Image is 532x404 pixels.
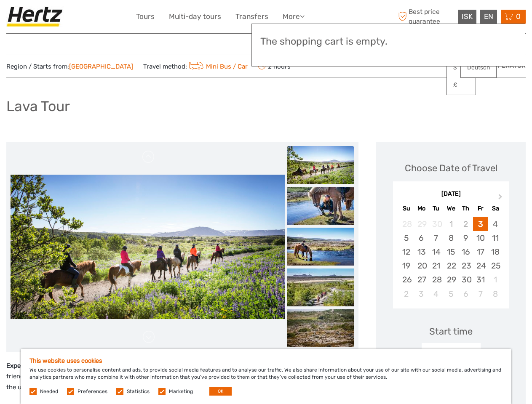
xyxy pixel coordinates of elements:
[461,60,496,75] a: Deutsch
[473,273,488,287] div: Choose Friday, October 31st, 2025
[235,11,268,23] a: Transfers
[414,203,429,214] div: Mo
[169,388,193,395] label: Marketing
[287,187,354,225] img: c785db72cb354a3c98deba6e1d2bc21d_slider_thumbnail.jpg
[209,387,232,396] button: OK
[287,146,354,184] img: d4d99d4a0fac4cc98db1c3469401fa23_slider_thumbnail.jpg
[414,287,429,301] div: Choose Monday, November 3rd, 2025
[422,343,481,362] div: 14:00
[399,217,414,231] div: Not available Sunday, September 28th, 2025
[11,175,285,319] img: d4d99d4a0fac4cc98db1c3469401fa23_main_slider.jpg
[447,60,476,75] a: $
[444,287,458,301] div: Choose Wednesday, November 5th, 2025
[488,203,503,214] div: Sa
[6,361,358,393] p: Our friendly horses and specially trained guides will take you on a ride on excellent riding path...
[29,357,503,364] h5: This website uses cookies
[444,231,458,245] div: Choose Wednesday, October 8th, 2025
[495,192,508,205] button: Next Month
[473,287,488,301] div: Choose Friday, November 7th, 2025
[6,6,66,27] img: Hertz
[488,273,503,287] div: Choose Saturday, November 1st, 2025
[78,388,107,395] label: Preferences
[429,259,444,273] div: Choose Tuesday, October 21st, 2025
[69,63,133,70] a: [GEOGRAPHIC_DATA]
[458,259,473,273] div: Choose Thursday, October 23rd, 2025
[458,245,473,259] div: Choose Thursday, October 16th, 2025
[287,268,354,306] img: 5e103e2afb124c3c9022209fa0a5370e_slider_thumbnail.jpg
[97,13,107,23] button: Open LiveChat chat widget
[473,203,488,214] div: Fr
[429,203,444,214] div: Tu
[6,98,70,115] h1: Lava Tour
[283,11,305,23] a: More
[473,259,488,273] div: Choose Friday, October 24th, 2025
[414,273,429,287] div: Choose Monday, October 27th, 2025
[444,273,458,287] div: Choose Wednesday, October 29th, 2025
[444,245,458,259] div: Choose Wednesday, October 15th, 2025
[458,273,473,287] div: Choose Thursday, October 30th, 2025
[429,231,444,245] div: Choose Tuesday, October 7th, 2025
[187,63,248,70] a: Mini Bus / Car
[488,231,503,245] div: Choose Saturday, October 11th, 2025
[488,245,503,259] div: Choose Saturday, October 18th, 2025
[473,245,488,259] div: Choose Friday, October 17th, 2025
[12,15,95,21] p: We're away right now. Please check back later!
[429,287,444,301] div: Choose Tuesday, November 4th, 2025
[399,231,414,245] div: Choose Sunday, October 5th, 2025
[414,231,429,245] div: Choose Monday, October 6th, 2025
[458,231,473,245] div: Choose Thursday, October 9th, 2025
[462,12,473,21] span: ISK
[444,217,458,231] div: Not available Wednesday, October 1st, 2025
[399,245,414,259] div: Choose Sunday, October 12th, 2025
[287,309,354,347] img: 36dc5c1299b74980a8cae0da5ed670ec_slider_thumbnail.jpeg
[414,217,429,231] div: Not available Monday, September 29th, 2025
[488,217,503,231] div: Choose Saturday, October 4th, 2025
[458,287,473,301] div: Choose Thursday, November 6th, 2025
[429,325,473,338] div: Start time
[447,77,476,93] a: £
[260,36,516,48] h3: The shopping cart is empty.
[444,203,458,214] div: We
[488,259,503,273] div: Choose Saturday, October 25th, 2025
[473,231,488,245] div: Choose Friday, October 10th, 2025
[396,7,456,26] span: Best price guarantee
[399,203,414,214] div: Su
[287,228,354,266] img: 3b5e565848e640e58266c170c8ec846d_slider_thumbnail.jpg
[458,203,473,214] div: Th
[444,259,458,273] div: Choose Wednesday, October 22nd, 2025
[458,217,473,231] div: Not available Thursday, October 2nd, 2025
[21,349,511,404] div: We use cookies to personalise content and ads, to provide social media features and to analyse ou...
[480,10,497,24] div: EN
[405,162,497,175] div: Choose Date of Travel
[429,273,444,287] div: Choose Tuesday, October 28th, 2025
[393,190,509,199] div: [DATE]
[399,259,414,273] div: Choose Sunday, October 19th, 2025
[473,217,488,231] div: Choose Friday, October 3rd, 2025
[429,217,444,231] div: Not available Tuesday, September 30th, 2025
[136,11,155,23] a: Tours
[414,245,429,259] div: Choose Monday, October 13th, 2025
[6,362,329,369] strong: Experience the Icelandic horse surrounded by unique nature right outside [GEOGRAPHIC_DATA]’s city...
[399,273,414,287] div: Choose Sunday, October 26th, 2025
[488,287,503,301] div: Choose Saturday, November 8th, 2025
[169,11,221,23] a: Multi-day tours
[399,287,414,301] div: Choose Sunday, November 2nd, 2025
[429,245,444,259] div: Choose Tuesday, October 14th, 2025
[515,12,522,21] span: 0
[414,259,429,273] div: Choose Monday, October 20th, 2025
[143,60,248,72] span: Travel method:
[127,388,150,395] label: Statistics
[6,62,133,71] span: Region / Starts from:
[396,217,506,301] div: month 2025-10
[40,388,58,395] label: Needed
